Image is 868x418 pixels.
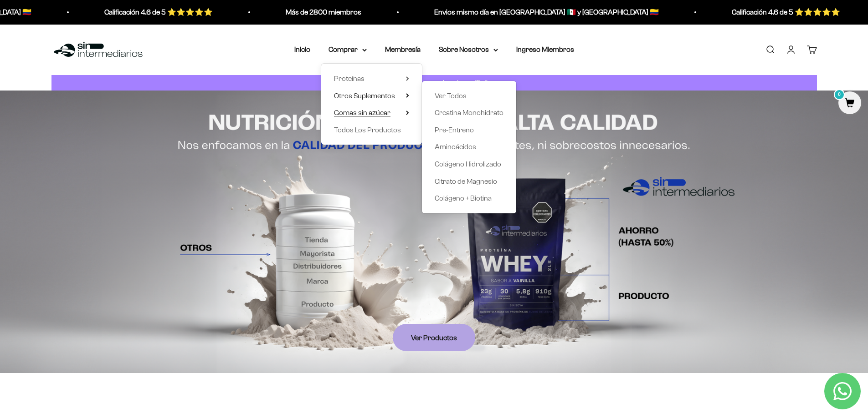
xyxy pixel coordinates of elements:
[334,126,401,133] span: Todos Los Productos
[393,324,475,351] a: Ver Productos
[435,109,503,116] span: Creatina Monohidrato
[435,177,497,185] span: Citrato de Magnesio
[334,91,395,99] span: Otros Suplementos
[334,73,409,85] summary: Proteínas
[435,175,503,187] a: Citrato de Magnesio
[334,109,390,116] span: Gomas sin azúcar
[516,45,574,53] a: Ingreso Miembros
[435,126,474,133] span: Pre-Entreno
[329,44,367,55] summary: Comprar
[435,143,476,151] span: Aminoácidos
[432,6,657,18] p: Envios mismo día en [GEOGRAPHIC_DATA] 🇲🇽 y [GEOGRAPHIC_DATA] 🇨🇴
[435,192,503,204] a: Colágeno + Biotina
[435,158,503,170] a: Colágeno Hidrolizado
[439,44,498,55] summary: Sobre Nosotros
[435,124,503,136] a: Pre-Entreno
[435,141,503,153] a: Aminoácidos
[730,6,838,18] p: Calificación 4.6 de 5 ⭐️⭐️⭐️⭐️⭐️
[334,90,409,101] summary: Otros Suplementos
[294,45,310,53] a: Inicio
[103,6,211,18] p: Calificación 4.6 de 5 ⭐️⭐️⭐️⭐️⭐️
[435,107,503,119] a: Creatina Monohidrato
[838,99,861,109] a: 0
[284,6,360,18] p: Más de 2800 miembros
[435,194,492,202] span: Colágeno + Biotina
[385,45,421,53] a: Membresía
[334,107,409,119] summary: Gomas sin azúcar
[834,89,845,100] mark: 0
[334,124,409,136] a: Todos Los Productos
[435,90,503,101] a: Ver Todos
[435,91,467,99] span: Ver Todos
[435,160,501,168] span: Colágeno Hidrolizado
[334,75,365,82] span: Proteínas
